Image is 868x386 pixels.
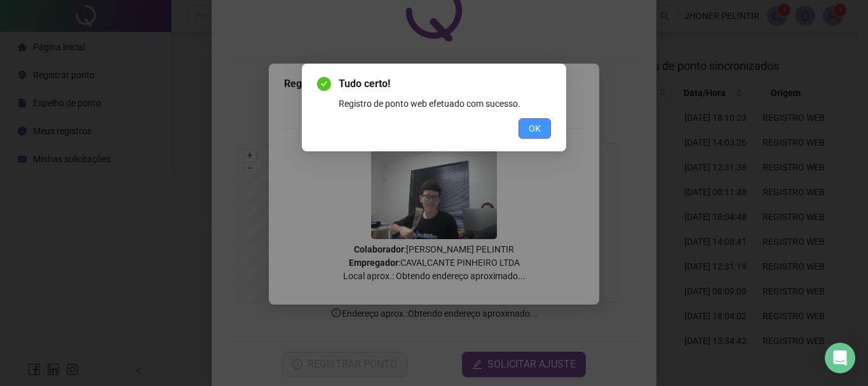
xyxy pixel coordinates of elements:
[317,77,331,91] span: check-circle
[339,76,551,92] span: Tudo certo!
[339,97,551,111] div: Registro de ponto web efetuado com sucesso.
[519,118,551,139] button: OK
[825,343,855,373] div: Open Intercom Messenger
[529,121,541,135] span: OK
